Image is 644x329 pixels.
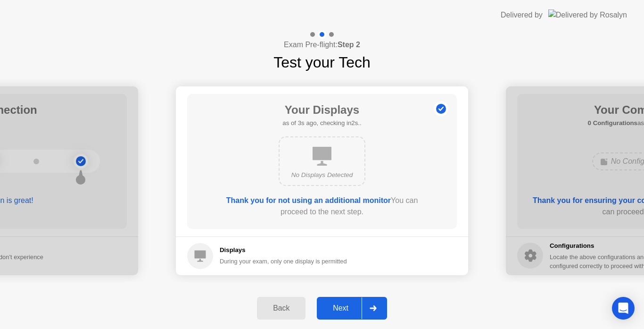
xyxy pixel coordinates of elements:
[501,9,543,21] div: Delivered by
[220,245,347,255] h5: Displays
[338,41,360,49] b: Step 2
[226,196,391,204] b: Thank you for not using an additional monitor
[220,257,347,266] div: During your exam, only one display is permitted
[260,304,303,312] div: Back
[282,118,361,128] h5: as of 3s ago, checking in2s..
[214,195,430,218] div: You can proceed to the next step.
[548,9,627,20] img: Delivered by Rosalyn
[257,297,305,320] button: Back
[612,297,635,320] div: Open Intercom Messenger
[284,39,360,51] h4: Exam Pre-flight:
[320,304,362,312] div: Next
[282,101,361,118] h1: Your Displays
[317,297,387,320] button: Next
[287,170,357,180] div: No Displays Detected
[273,51,371,74] h1: Test your Tech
